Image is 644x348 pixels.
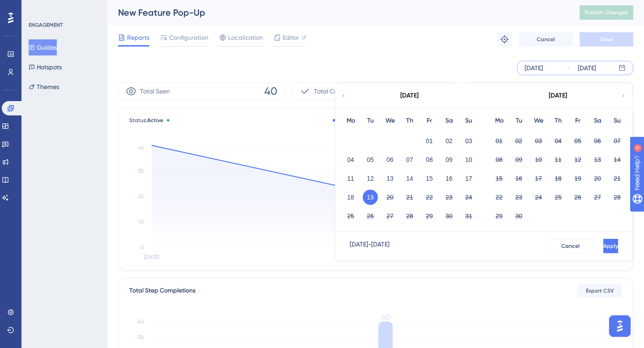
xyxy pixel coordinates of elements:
div: Su [459,115,479,126]
button: 03 [531,133,546,149]
button: 19 [570,171,585,186]
span: Status: [129,117,163,124]
button: 02 [441,133,457,149]
span: Total Seen [140,86,170,97]
button: 09 [511,152,526,167]
div: We [529,115,548,126]
button: 14 [402,171,417,186]
button: 04 [343,152,358,167]
button: 22 [422,190,437,205]
div: [DATE] - [DATE] [350,239,390,253]
button: Save [580,32,633,47]
span: Reports [127,32,149,43]
span: Publish Changes [585,9,628,16]
div: Mo [341,115,360,126]
button: 30 [441,208,457,224]
button: 19 [363,190,378,205]
button: 11 [551,152,566,167]
button: 15 [422,171,437,186]
tspan: 40 [381,313,390,321]
div: Total Seen [333,117,365,124]
span: Save [600,36,613,43]
div: We [380,115,400,126]
button: 22 [491,190,507,205]
button: 01 [422,133,437,149]
button: 16 [511,171,526,186]
button: 14 [610,152,625,167]
button: 27 [590,190,605,205]
button: Export CSV [577,284,622,298]
button: 20 [382,190,398,205]
div: Sa [439,115,459,126]
button: 28 [402,208,417,224]
button: 21 [402,190,417,205]
button: 04 [551,133,566,149]
div: Fr [568,115,588,126]
button: 23 [511,190,526,205]
button: 13 [382,171,398,186]
button: 18 [343,190,358,205]
button: Themes [29,79,59,95]
button: 24 [531,190,546,205]
button: 30 [511,208,526,224]
button: 25 [551,190,566,205]
div: [DATE] [400,90,419,101]
div: Th [548,115,568,126]
button: 15 [491,171,507,186]
button: Cancel [519,32,572,47]
button: 23 [441,190,457,205]
button: 29 [491,208,507,224]
button: Hotspots [29,59,62,75]
div: Su [607,115,627,126]
span: 40 [264,84,277,98]
button: 16 [441,171,457,186]
div: [DATE] [525,63,543,73]
button: 18 [551,171,566,186]
button: 07 [610,133,625,149]
button: 01 [491,133,507,149]
button: 05 [570,133,585,149]
button: 26 [363,208,378,224]
span: Active [147,117,163,123]
tspan: 30 [138,334,144,340]
div: ENGAGEMENT [29,21,63,29]
span: Need Help? [21,2,56,13]
span: Configuration [169,32,208,43]
button: 08 [422,152,437,167]
button: 12 [363,171,378,186]
div: Tu [509,115,529,126]
div: [DATE] [549,90,567,101]
span: Cancel [561,242,580,250]
tspan: 40 [137,318,144,325]
button: 05 [363,152,378,167]
span: Cancel [537,36,555,43]
div: New Feature Pop-Up [118,6,557,19]
button: 31 [461,208,476,224]
div: Fr [419,115,439,126]
span: Editor [283,32,299,43]
span: Apply [603,242,618,250]
tspan: [DATE] [144,254,159,260]
tspan: 30 [138,168,144,174]
button: 08 [491,152,507,167]
tspan: 20 [138,193,144,199]
button: Cancel [547,239,594,253]
button: 07 [402,152,417,167]
button: 10 [531,152,546,167]
div: Tu [360,115,380,126]
button: 28 [610,190,625,205]
button: 17 [461,171,476,186]
span: Localization [228,32,263,43]
button: 13 [590,152,605,167]
div: Mo [489,115,509,126]
div: 4 [62,4,65,12]
button: 12 [570,152,585,167]
button: 29 [422,208,437,224]
button: 06 [382,152,398,167]
div: Th [400,115,419,126]
div: Sa [588,115,607,126]
button: 27 [382,208,398,224]
div: Total Step Completions [129,285,195,296]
